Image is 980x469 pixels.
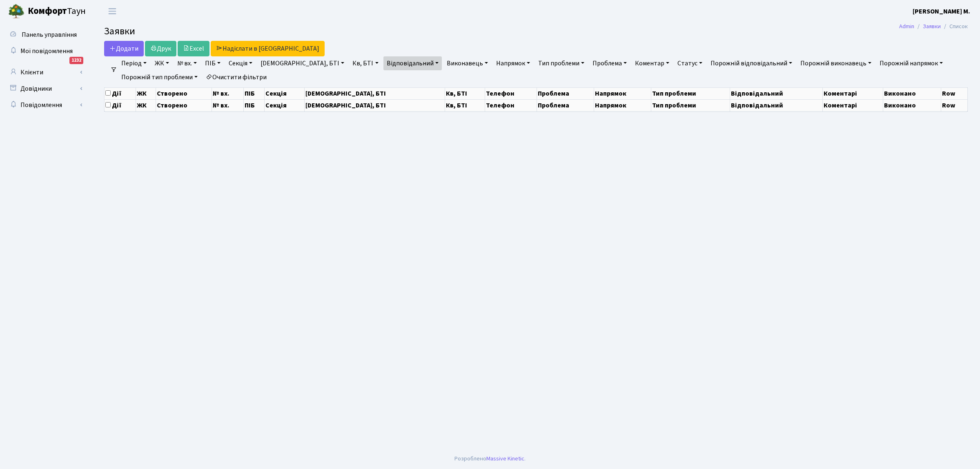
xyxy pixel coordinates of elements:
th: Кв, БТІ [445,99,485,111]
span: Панель управління [22,30,77,39]
th: Дії [105,87,136,99]
a: Тип проблеми [535,56,588,70]
th: Проблема [537,99,594,111]
th: Напрямок [594,99,651,111]
nav: breadcrumb [887,18,980,35]
th: Проблема [537,87,594,99]
a: Порожній виконавець [797,56,875,70]
th: Виконано [883,87,941,99]
a: Excel [178,41,209,56]
th: Телефон [485,87,537,99]
a: Повідомлення [4,97,86,113]
a: Заявки [923,22,941,31]
th: [DEMOGRAPHIC_DATA], БТІ [304,87,445,99]
th: Відповідальний [730,87,823,99]
div: Розроблено . [454,454,526,463]
th: Напрямок [594,87,651,99]
th: Row [941,99,968,111]
th: Коментарі [823,99,883,111]
th: ЖК [136,87,156,99]
a: ПІБ [202,56,224,70]
th: Секція [265,87,304,99]
th: ПІБ [244,99,265,111]
a: Напрямок [493,56,533,70]
th: № вх. [212,99,243,111]
a: Період [118,56,150,70]
a: № вх. [174,56,200,70]
th: Секція [265,99,304,111]
th: Дії [105,99,136,111]
a: Статус [674,56,706,70]
a: [PERSON_NAME] М. [913,7,970,16]
a: Додати [104,41,144,56]
th: Тип проблеми [651,87,730,99]
th: [DEMOGRAPHIC_DATA], БТІ [304,99,445,111]
a: Панель управління [4,27,86,43]
th: ПІБ [244,87,265,99]
th: № вх. [212,87,243,99]
a: Виконавець [443,56,491,70]
div: 1232 [69,57,83,64]
a: Порожній напрямок [876,56,946,70]
span: Додати [109,44,138,53]
th: Row [941,87,968,99]
li: Список [941,22,968,31]
a: Massive Kinetic [486,454,524,463]
th: Коментарі [823,87,883,99]
a: Кв, БТІ [349,56,381,70]
b: Комфорт [28,4,67,18]
img: logo.png [8,3,24,20]
a: ЖК [151,56,172,70]
a: Порожній тип проблеми [118,70,201,84]
span: Таун [28,4,86,18]
a: Очистити фільтри [203,70,270,84]
b: [PERSON_NAME] М. [913,7,970,16]
th: Тип проблеми [651,99,730,111]
th: ЖК [136,99,156,111]
th: Телефон [485,99,537,111]
th: Відповідальний [730,99,823,111]
a: Порожній відповідальний [707,56,795,70]
span: Заявки [104,24,135,38]
th: Створено [156,99,212,111]
a: Коментар [632,56,673,70]
a: Клієнти [4,64,86,80]
a: Відповідальний [383,56,442,70]
button: Переключити навігацію [102,4,122,18]
span: Мої повідомлення [20,47,73,56]
a: [DEMOGRAPHIC_DATA], БТІ [257,56,347,70]
a: Довідники [4,80,86,97]
a: Секція [225,56,256,70]
a: Друк [145,41,176,56]
a: Надіслати в [GEOGRAPHIC_DATA] [211,41,325,56]
th: Кв, БТІ [445,87,485,99]
th: Виконано [883,99,941,111]
a: Admin [899,22,914,31]
th: Створено [156,87,212,99]
a: Проблема [589,56,630,70]
a: Мої повідомлення1232 [4,43,86,59]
